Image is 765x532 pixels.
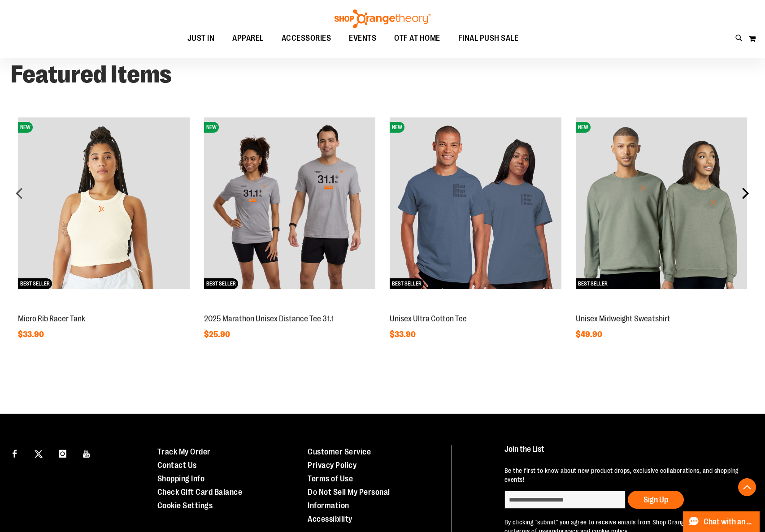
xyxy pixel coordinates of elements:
span: JUST IN [187,28,215,48]
button: Back To Top [738,478,756,496]
span: $25.90 [204,330,231,339]
a: Unisex Midweight Sweatshirt [576,314,670,323]
span: OTF AT HOME [394,28,440,48]
img: Shop Orangetheory [333,9,432,28]
div: next [736,184,754,202]
span: NEW [18,122,33,133]
a: Visit our Facebook page [7,445,22,461]
span: BEST SELLER [390,278,424,289]
img: Micro Rib Racer Tank [18,117,190,289]
a: Micro Rib Racer TankNEWBEST SELLER [18,304,190,311]
span: Sign Up [643,495,668,504]
a: 2025 Marathon Unisex Distance Tee 31.1 [204,314,334,323]
a: Visit our Youtube page [79,445,95,461]
span: APPAREL [232,28,264,48]
button: Chat with an Expert [683,511,760,532]
img: Unisex Ultra Cotton Tee [390,117,561,289]
span: ACCESSORIES [282,28,331,48]
span: NEW [204,122,219,133]
span: BEST SELLER [204,278,238,289]
a: Customer Service [308,447,371,456]
span: BEST SELLER [576,278,610,289]
a: Privacy Policy [308,461,356,470]
span: $33.90 [390,330,417,339]
a: Cookie Settings [157,501,213,510]
strong: Featured Items [11,61,172,88]
a: 2025 Marathon Unisex Distance Tee 31.1NEWBEST SELLER [204,304,376,311]
a: Accessibility [308,515,352,523]
a: Unisex Ultra Cotton Tee [390,314,467,323]
a: Track My Order [157,447,211,456]
a: Check Gift Card Balance [157,488,243,497]
span: $49.90 [576,330,604,339]
p: Be the first to know about new product drops, exclusive collaborations, and shopping events! [504,466,746,484]
a: Shopping Info [157,474,205,483]
span: NEW [390,122,404,133]
span: FINAL PUSH SALE [458,28,519,48]
input: enter email [504,491,626,509]
a: Visit our X page [31,445,47,461]
span: EVENTS [349,28,376,48]
a: Do Not Sell My Personal Information [308,488,390,510]
div: prev [11,184,29,202]
a: Micro Rib Racer Tank [18,314,85,323]
span: BEST SELLER [18,278,52,289]
img: Twitter [35,450,43,458]
span: NEW [576,122,591,133]
button: Sign Up [628,491,684,509]
a: Contact Us [157,461,197,470]
span: Chat with an Expert [704,518,754,526]
a: Terms of Use [308,474,353,483]
span: $33.90 [18,330,45,339]
a: Unisex Ultra Cotton TeeNEWBEST SELLER [390,304,561,311]
img: Unisex Midweight Sweatshirt [576,117,748,289]
img: 2025 Marathon Unisex Distance Tee 31.1 [204,117,376,289]
a: Visit our Instagram page [55,445,70,461]
h4: Join the List [504,445,746,462]
a: Unisex Midweight SweatshirtNEWBEST SELLER [576,304,748,311]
